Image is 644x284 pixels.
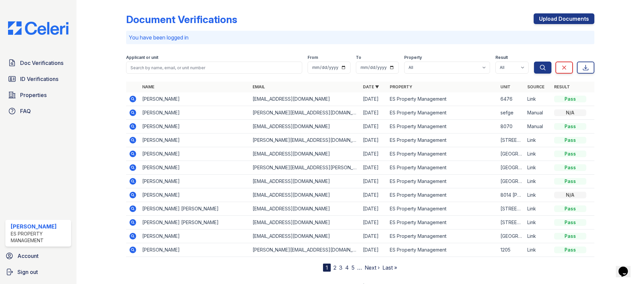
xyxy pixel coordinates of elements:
[250,133,360,147] td: [PERSON_NAME][EMAIL_ADDRESS][DOMAIN_NAME]
[5,88,71,102] a: Properties
[554,109,586,116] div: N/A
[140,92,250,106] td: [PERSON_NAME]
[360,92,387,106] td: [DATE]
[387,188,497,202] td: ES Property Management
[3,265,74,279] button: Sign out
[554,137,586,144] div: Pass
[554,151,586,157] div: Pass
[360,175,387,188] td: [DATE]
[498,188,525,202] td: 8014 [PERSON_NAME] Dr
[126,55,158,60] label: Applicant or unit
[554,96,586,102] div: Pass
[140,106,250,120] td: [PERSON_NAME]
[404,55,422,60] label: Property
[140,161,250,175] td: [PERSON_NAME]
[363,84,379,89] a: Date ▼
[360,188,387,202] td: [DATE]
[20,75,58,83] span: ID Verifications
[498,161,525,175] td: [GEOGRAPHIC_DATA]
[323,264,331,272] div: 1
[554,233,586,240] div: Pass
[250,92,360,106] td: [EMAIL_ADDRESS][DOMAIN_NAME]
[126,13,237,25] div: Document Verifications
[339,264,342,271] a: 3
[525,92,551,106] td: Link
[525,106,551,120] td: Manual
[525,216,551,229] td: Link
[525,175,551,188] td: Link
[250,188,360,202] td: [EMAIL_ADDRESS][DOMAIN_NAME]
[554,123,586,130] div: Pass
[498,120,525,133] td: 8070
[525,229,551,243] td: Link
[20,59,63,67] span: Doc Verifications
[387,175,497,188] td: ES Property Management
[498,202,525,216] td: [STREET_ADDRESS]
[308,55,318,60] label: From
[250,202,360,216] td: [EMAIL_ADDRESS][DOMAIN_NAME]
[345,264,349,271] a: 4
[525,188,551,202] td: Link
[140,202,250,216] td: [PERSON_NAME] [PERSON_NAME]
[498,92,525,106] td: 6476
[140,120,250,133] td: [PERSON_NAME]
[382,264,397,271] a: Last »
[5,56,71,70] a: Doc Verifications
[360,243,387,257] td: [DATE]
[140,188,250,202] td: [PERSON_NAME]
[250,229,360,243] td: [EMAIL_ADDRESS][DOMAIN_NAME]
[554,164,586,171] div: Pass
[554,247,586,253] div: Pass
[387,106,497,120] td: ES Property Management
[140,216,250,229] td: [PERSON_NAME] [PERSON_NAME]
[11,230,68,244] div: ES Property Management
[356,55,361,60] label: To
[498,175,525,188] td: [GEOGRAPHIC_DATA]
[387,202,497,216] td: ES Property Management
[616,257,637,277] iframe: chat widget
[360,120,387,133] td: [DATE]
[525,147,551,161] td: Link
[126,62,302,74] input: Search by name, email, or unit number
[3,21,74,35] img: CE_Logo_Blue-a8612792a0a2168367f1c8372b55b34899dd931a85d93a1a3d3e32e68fde9ad4.png
[387,243,497,257] td: ES Property Management
[250,106,360,120] td: [PERSON_NAME][EMAIL_ADDRESS][DOMAIN_NAME]
[498,243,525,257] td: 1205
[495,55,508,60] label: Result
[352,264,355,271] a: 5
[250,161,360,175] td: [PERSON_NAME][EMAIL_ADDRESS][PERSON_NAME][PERSON_NAME][DOMAIN_NAME]
[140,243,250,257] td: [PERSON_NAME]
[554,84,570,89] a: Result
[129,33,592,41] p: You have been logged in
[250,147,360,161] td: [EMAIL_ADDRESS][DOMAIN_NAME]
[525,161,551,175] td: Link
[498,147,525,161] td: [GEOGRAPHIC_DATA]
[527,84,544,89] a: Source
[554,192,586,198] div: N/A
[20,107,31,115] span: FAQ
[250,216,360,229] td: [EMAIL_ADDRESS][DOMAIN_NAME]
[500,84,511,89] a: Unit
[360,161,387,175] td: [DATE]
[140,175,250,188] td: [PERSON_NAME]
[360,147,387,161] td: [DATE]
[498,229,525,243] td: [GEOGRAPHIC_DATA][PERSON_NAME]
[360,106,387,120] td: [DATE]
[360,216,387,229] td: [DATE]
[498,133,525,147] td: [STREET_ADDRESS]
[250,243,360,257] td: [PERSON_NAME][EMAIL_ADDRESS][DOMAIN_NAME]
[140,229,250,243] td: [PERSON_NAME]
[11,222,68,230] div: [PERSON_NAME]
[387,229,497,243] td: ES Property Management
[17,252,39,260] span: Account
[5,72,71,86] a: ID Verifications
[142,84,154,89] a: Name
[390,84,412,89] a: Property
[387,216,497,229] td: ES Property Management
[525,120,551,133] td: Manual
[250,175,360,188] td: [EMAIL_ADDRESS][DOMAIN_NAME]
[357,264,362,272] span: …
[554,205,586,212] div: Pass
[360,133,387,147] td: [DATE]
[387,147,497,161] td: ES Property Management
